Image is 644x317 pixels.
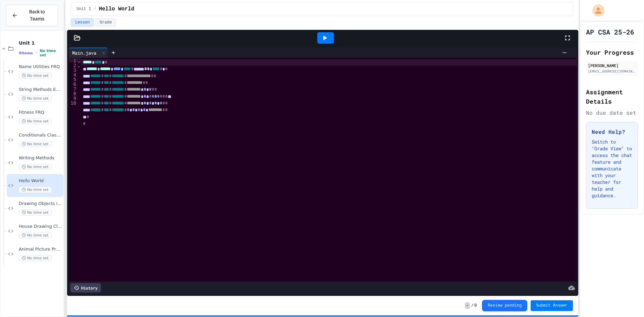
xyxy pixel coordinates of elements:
div: 10 [69,100,77,105]
div: My Account [585,3,606,18]
span: Writing Methods [19,155,62,161]
span: 0 [474,303,477,308]
div: 4 [69,72,77,76]
span: No time set [19,118,52,124]
span: No time set [19,232,52,239]
h3: Need Help? [592,128,632,136]
button: Submit Answer [531,300,573,311]
div: Main.java [69,49,100,56]
button: Grade [95,18,116,27]
span: / [94,6,96,12]
span: Unit 1 [76,6,91,12]
iframe: chat widget [588,261,637,289]
span: House Drawing Classwork [19,224,62,229]
span: No time set [19,72,52,79]
h1: AP CSA 25-26 [586,27,634,37]
span: Fold line [77,63,80,68]
span: No time set [40,49,62,57]
h2: Your Progress [586,48,638,57]
span: No time set [19,209,52,216]
span: Hello World [99,5,135,13]
span: Animal Picture Project [19,247,62,252]
h2: Assignment Details [586,87,638,106]
span: / [471,303,474,308]
span: No time set [19,95,52,102]
div: Main.java [69,48,108,58]
span: No time set [19,141,52,147]
div: 3 [69,67,77,72]
span: Unit 1 [19,40,62,46]
div: [EMAIL_ADDRESS][DOMAIN_NAME] [588,69,636,74]
div: 1 [69,58,77,62]
button: Review pending [482,300,527,311]
span: Fitness FRQ [19,110,62,115]
span: No time set [19,187,52,193]
span: Submit Answer [536,303,568,308]
span: Hello World [19,178,62,184]
span: Conditionals Classwork [19,133,62,138]
span: - [465,302,470,309]
span: 9 items [19,51,33,55]
span: Back to Teams [22,8,52,22]
div: 8 [69,91,77,95]
iframe: chat widget [616,290,637,310]
div: 6 [69,81,77,86]
span: Fold line [77,58,80,63]
span: • [36,50,37,56]
p: Switch to "Grade View" to access the chat feature and communicate with your teacher for help and ... [592,139,632,199]
div: 7 [69,86,77,91]
div: [PERSON_NAME] [588,62,636,68]
span: No time set [19,164,52,170]
div: No due date set [586,109,638,117]
div: 9 [69,95,77,100]
div: 5 [69,76,77,81]
span: Name Utilities FRQ [19,64,62,70]
button: Back to Teams [6,5,58,26]
button: Lesson [71,18,94,27]
span: No time set [19,255,52,261]
span: String Methods Examples [19,87,62,93]
div: 2 [69,62,77,67]
span: Drawing Objects in Java - HW Playposit Code [19,201,62,207]
div: History [70,283,101,293]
